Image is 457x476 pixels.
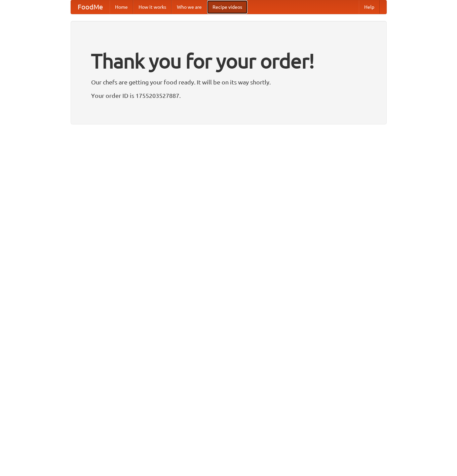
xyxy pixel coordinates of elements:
[207,0,247,14] a: Recipe videos
[110,0,133,14] a: Home
[91,77,366,87] p: Our chefs are getting your food ready. It will be on its way shortly.
[133,0,172,14] a: How it works
[71,0,110,14] a: FoodMe
[172,0,207,14] a: Who we are
[91,45,366,77] h1: Thank you for your order!
[91,90,366,101] p: Your order ID is 1755203527887.
[359,0,380,14] a: Help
